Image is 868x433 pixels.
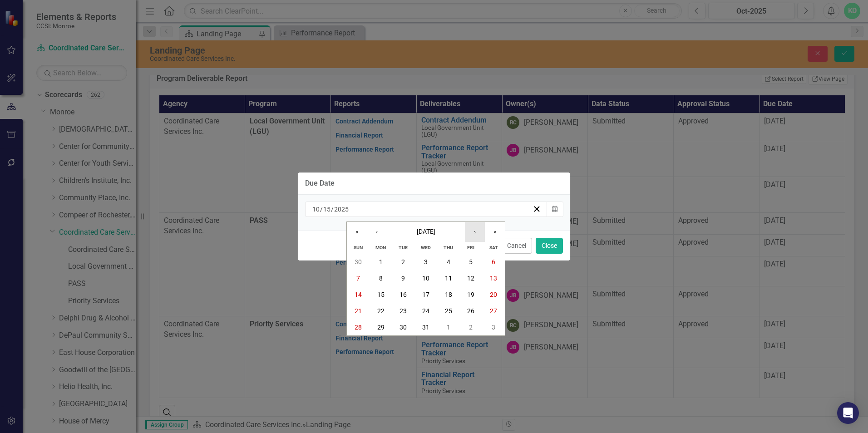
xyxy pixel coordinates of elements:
abbr: December 28, 2025 [355,324,362,331]
abbr: December 21, 2025 [355,307,362,315]
button: December 5, 2025 [460,254,483,270]
button: December 28, 2025 [347,319,370,335]
button: December 2, 2025 [392,254,414,270]
abbr: December 20, 2025 [490,291,497,298]
abbr: December 15, 2025 [377,291,385,298]
button: « [347,222,367,242]
abbr: December 31, 2025 [422,324,429,331]
button: December 13, 2025 [482,270,505,286]
button: January 3, 2026 [482,319,505,335]
abbr: December 29, 2025 [377,324,385,331]
abbr: Friday [467,245,474,251]
abbr: December 19, 2025 [467,291,474,298]
button: December 30, 2025 [392,319,414,335]
abbr: December 7, 2025 [356,275,360,282]
button: December 12, 2025 [460,270,483,286]
abbr: December 9, 2025 [401,275,405,282]
button: ‹ [367,222,387,242]
abbr: December 27, 2025 [490,307,497,315]
button: December 23, 2025 [392,303,414,319]
button: December 26, 2025 [460,303,483,319]
button: December 19, 2025 [460,286,483,303]
abbr: December 3, 2025 [424,258,428,266]
abbr: December 1, 2025 [379,258,383,266]
abbr: Monday [375,245,386,251]
abbr: December 10, 2025 [422,275,429,282]
abbr: December 5, 2025 [469,258,473,266]
abbr: Thursday [444,245,453,251]
abbr: December 13, 2025 [490,275,497,282]
button: December 29, 2025 [370,319,392,335]
abbr: December 6, 2025 [492,258,495,266]
abbr: Sunday [354,245,363,251]
button: » [485,222,505,242]
button: December 6, 2025 [482,254,505,270]
input: mm [312,205,320,214]
abbr: December 24, 2025 [422,307,429,315]
button: December 15, 2025 [370,286,392,303]
abbr: December 16, 2025 [399,291,407,298]
abbr: Saturday [489,245,498,251]
button: December 14, 2025 [347,286,370,303]
button: Cancel [501,238,532,254]
input: yyyy [334,205,349,214]
button: Close [536,238,563,254]
abbr: Wednesday [421,245,431,251]
button: December 7, 2025 [347,270,370,286]
button: December 21, 2025 [347,303,370,319]
button: December 20, 2025 [482,286,505,303]
abbr: December 2, 2025 [401,258,405,266]
div: Open Intercom Messenger [837,402,859,424]
abbr: Tuesday [399,245,408,251]
abbr: December 30, 2025 [399,324,407,331]
button: January 2, 2026 [460,319,483,335]
abbr: December 18, 2025 [445,291,452,298]
button: January 1, 2026 [437,319,460,335]
button: December 11, 2025 [437,270,460,286]
button: December 1, 2025 [370,254,392,270]
button: December 25, 2025 [437,303,460,319]
abbr: December 4, 2025 [447,258,450,266]
abbr: December 8, 2025 [379,275,383,282]
button: December 22, 2025 [370,303,392,319]
abbr: December 23, 2025 [399,307,407,315]
button: › [465,222,485,242]
span: [DATE] [417,228,435,235]
abbr: December 17, 2025 [422,291,429,298]
input: dd [323,205,331,214]
button: [DATE] [387,222,465,242]
abbr: December 14, 2025 [355,291,362,298]
button: December 8, 2025 [370,270,392,286]
button: November 30, 2025 [347,254,370,270]
abbr: December 12, 2025 [467,275,474,282]
button: December 24, 2025 [414,303,437,319]
button: December 27, 2025 [482,303,505,319]
abbr: December 22, 2025 [377,307,385,315]
button: December 31, 2025 [414,319,437,335]
button: December 16, 2025 [392,286,414,303]
button: December 9, 2025 [392,270,414,286]
span: / [320,205,323,213]
abbr: December 25, 2025 [445,307,452,315]
abbr: December 26, 2025 [467,307,474,315]
button: December 17, 2025 [414,286,437,303]
abbr: January 1, 2026 [447,324,450,331]
span: / [331,205,334,213]
abbr: November 30, 2025 [355,258,362,266]
button: December 10, 2025 [414,270,437,286]
div: Due Date [305,179,335,187]
button: December 3, 2025 [414,254,437,270]
button: December 4, 2025 [437,254,460,270]
abbr: January 2, 2026 [469,324,473,331]
button: December 18, 2025 [437,286,460,303]
abbr: January 3, 2026 [492,324,495,331]
abbr: December 11, 2025 [445,275,452,282]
